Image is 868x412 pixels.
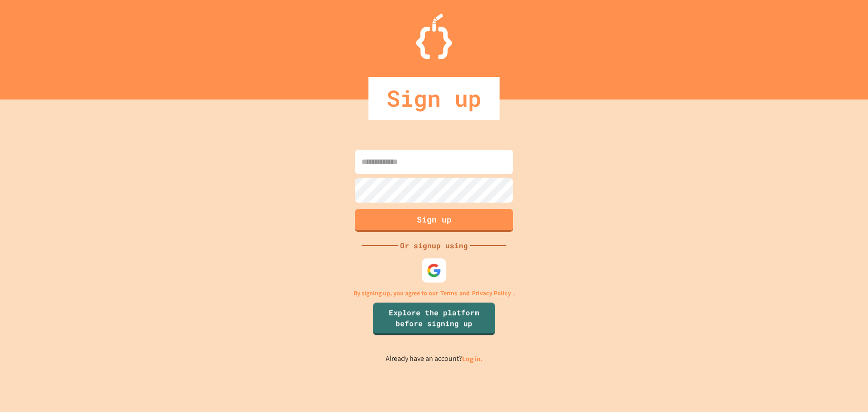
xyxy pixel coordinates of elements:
[355,209,513,232] button: Sign up
[354,289,515,298] p: By signing up, you agree to our and .
[472,289,511,298] a: Privacy Policy
[427,263,441,277] img: google-icon.svg
[368,77,500,120] div: Sign up
[386,353,483,365] p: Already have an account?
[462,354,483,364] a: Log in.
[398,240,470,251] div: Or signup using
[416,14,452,59] img: Logo.svg
[440,289,457,298] a: Terms
[373,303,495,335] a: Explore the platform before signing up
